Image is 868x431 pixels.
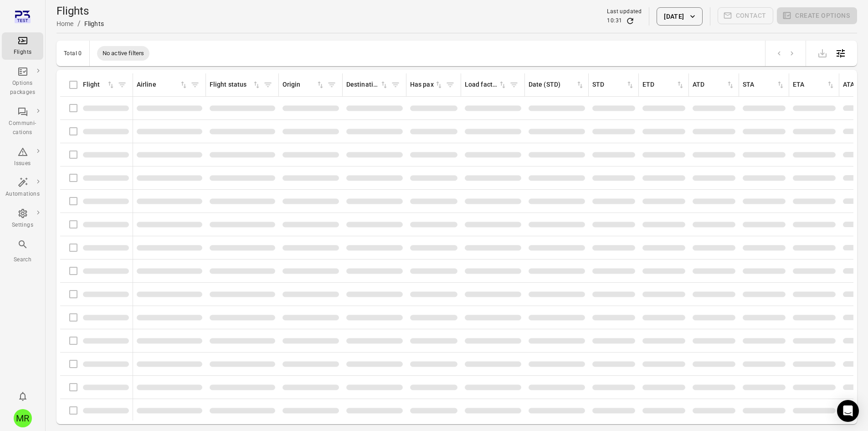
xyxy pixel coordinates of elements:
[2,174,43,202] a: Automations
[282,80,325,90] div: Sort by origin in ascending order
[2,205,43,233] a: Settings
[793,80,835,90] div: Sort by ETA in ascending order
[607,7,642,16] div: Last updated
[832,44,850,62] button: Open table configuration
[210,80,261,90] div: Sort by flight status in ascending order
[64,50,82,57] div: Total 0
[2,32,43,60] a: Flights
[5,79,40,97] div: Options packages
[2,236,43,267] button: Search
[325,78,339,92] span: Filter by origin
[389,78,402,92] span: Filter by destination
[529,80,585,90] div: Sort by date (STD) in ascending order
[5,255,40,265] div: Search
[346,80,389,90] div: Sort by destination in ascending order
[56,20,74,27] a: Home
[5,48,40,57] div: Flights
[2,63,43,100] a: Options packages
[592,80,635,90] div: Sort by STD in ascending order
[97,49,150,58] span: No active filters
[607,16,622,26] div: 10:31
[507,78,521,92] span: Filter by load factor
[5,190,40,199] div: Automations
[657,7,702,26] button: [DATE]
[77,18,81,29] li: /
[626,16,635,26] button: Refresh data
[2,144,43,171] a: Issues
[14,387,32,405] button: Notifications
[773,47,798,59] nav: pagination navigation
[83,80,115,90] div: Sort by flight in ascending order
[84,19,104,28] div: Flights
[5,221,40,230] div: Settings
[2,104,43,140] a: Communi-cations
[465,80,507,90] div: Sort by load factor in ascending order
[743,80,785,90] div: Sort by STA in ascending order
[188,78,202,92] span: Filter by airline
[777,7,857,26] span: Please make a selection to create an option package
[813,48,832,57] span: Please make a selection to export
[410,80,443,90] div: Sort by has pax in ascending order
[115,78,129,92] span: Filter by flight
[443,78,457,92] span: Filter by has pax
[261,78,275,92] span: Filter by flight status
[137,80,188,90] div: Sort by airline in ascending order
[14,409,32,427] div: MR
[837,400,859,422] div: Open Intercom Messenger
[56,4,104,18] h1: Flights
[5,159,40,168] div: Issues
[5,119,40,137] div: Communi-cations
[642,80,685,90] div: Sort by ETD in ascending order
[718,7,774,26] span: Please make a selection to create communications
[10,405,36,431] button: Maurice Robin Nicholas
[56,18,104,29] nav: Breadcrumbs
[693,80,735,90] div: Sort by ATD in ascending order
